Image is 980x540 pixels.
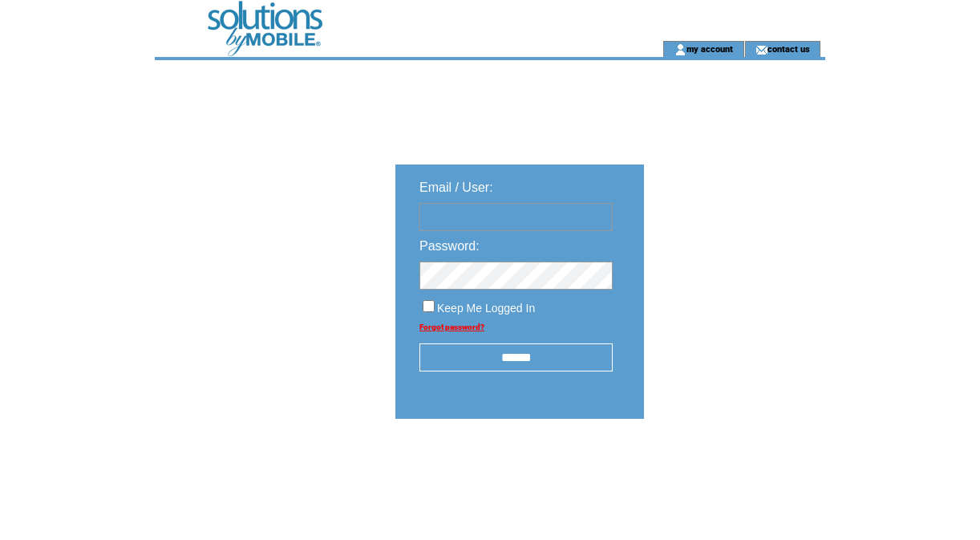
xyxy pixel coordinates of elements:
[437,302,535,315] span: Keep Me Logged In
[674,43,686,56] img: account_icon.gif;jsessionid=7966A71F5E5CF0EA6F493697BA5FE501
[690,459,771,479] img: transparent.png;jsessionid=7966A71F5E5CF0EA6F493697BA5FE501
[767,43,810,54] a: contact us
[419,181,493,194] span: Email / User:
[755,43,767,56] img: contact_us_icon.gif;jsessionid=7966A71F5E5CF0EA6F493697BA5FE501
[419,323,484,331] a: Forgot password?
[419,239,480,253] span: Password:
[686,43,733,54] a: my account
